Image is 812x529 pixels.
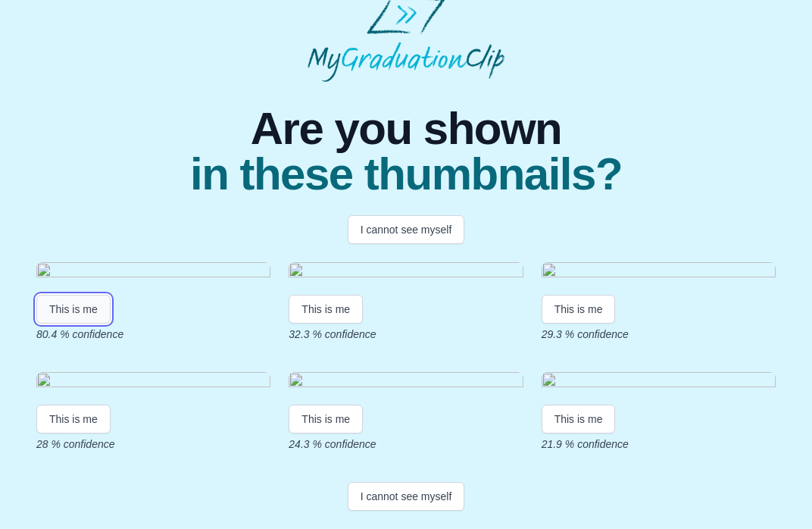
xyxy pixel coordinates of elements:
img: 635c694ca2d531bcaff4d1fcb07e77c87381c7dc.gif [36,372,270,393]
button: This is me [542,295,616,324]
button: This is me [36,405,111,434]
p: 80.4 % confidence [36,327,270,342]
button: I cannot see myself [348,215,465,244]
img: 15928d3bc73c62b98f411679143f0e6d65cc6ac2.gif [542,372,776,393]
span: in these thumbnails? [190,152,622,197]
span: Are you shown [190,106,622,152]
button: I cannot see myself [348,482,465,511]
p: 29.3 % confidence [542,327,776,342]
p: 32.3 % confidence [289,327,523,342]
button: This is me [289,295,363,324]
button: This is me [542,405,616,434]
button: This is me [36,295,111,324]
p: 24.3 % confidence [289,437,523,452]
button: This is me [289,405,363,434]
p: 21.9 % confidence [542,437,776,452]
img: ff755da9e17949deb52edcd911fd11b7802ced8a.gif [36,262,270,283]
img: 747668282037e22149220109f543995c513a8676.gif [289,372,523,393]
img: 87d4fede5b4d89c01fa696bab23619074f718d20.gif [289,262,523,283]
p: 28 % confidence [36,437,270,452]
img: c64ad735da3a3ce806c07db1093560bac9b09c17.gif [542,262,776,283]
